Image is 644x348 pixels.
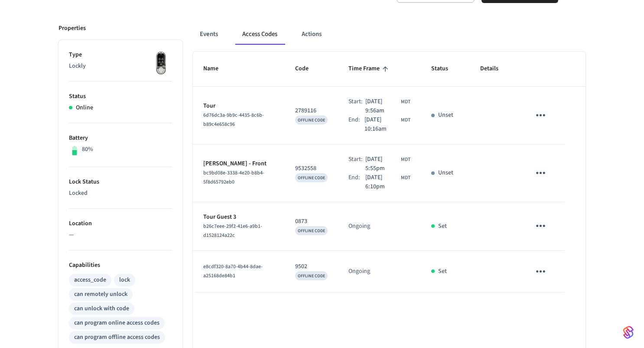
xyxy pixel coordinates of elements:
span: Name [203,62,230,76]
p: Status [69,92,172,101]
table: sticky table [193,52,585,292]
div: America/Denver [365,173,410,191]
div: America/Denver [365,155,410,173]
div: can unlock with code [74,304,129,313]
p: 0873 [295,217,328,226]
span: OFFLINE CODE [298,175,325,181]
p: 80% [82,145,93,154]
td: Ongoing [338,202,421,251]
span: OFFLINE CODE [298,273,325,279]
span: Details [480,62,510,76]
span: [DATE] 6:10pm [365,173,399,191]
div: lock [119,276,130,285]
div: ant example [193,24,585,45]
span: [DATE] 9:56am [365,97,399,115]
div: can program online access codes [74,318,159,328]
span: OFFLINE CODE [298,117,325,123]
span: 6d76dc3a-9b9c-4435-8c6b-b89c4e658c96 [203,112,264,128]
div: America/Denver [365,97,410,115]
div: Start: [348,97,365,115]
p: Tour [203,102,274,111]
span: OFFLINE CODE [298,228,325,234]
p: 9532558 [295,164,328,173]
p: Unset [438,168,453,177]
span: bc9bd08e-3338-4e20-b8b4-5f8d65792eb0 [203,169,264,186]
span: e8cdf320-8a70-4b44-8dae-a25168de84b1 [203,263,263,279]
p: Unset [438,111,453,120]
p: — [69,230,172,240]
img: SeamLogoGradient.69752ec5.svg [623,325,634,339]
button: Actions [295,24,329,45]
p: 2789116 [295,106,328,115]
p: 9502 [295,262,328,271]
button: Access Codes [235,24,284,45]
div: can remotely unlock [74,290,127,299]
p: Location [69,219,172,228]
p: Capabilities [69,261,172,270]
p: Lockly [69,62,172,71]
div: End: [348,115,364,134]
span: b26c7eee-29f2-41e6-a9b1-d1528124a22c [203,223,262,239]
button: Events [193,24,225,45]
div: America/Denver [364,115,410,134]
span: MDT [401,174,410,182]
p: Locked [69,189,172,198]
span: Time Frame [348,62,391,76]
p: Type [69,50,172,59]
span: MDT [401,116,410,124]
div: can program offline access codes [74,333,160,342]
span: [DATE] 5:55pm [365,155,399,173]
span: Code [295,62,320,76]
p: Tour Guest 3 [203,213,274,222]
span: MDT [401,98,410,106]
p: [PERSON_NAME] - Front [203,159,274,168]
div: End: [348,173,365,191]
p: Set [438,267,447,276]
p: Battery [69,134,172,143]
span: MDT [401,156,410,164]
p: Lock Status [69,177,172,187]
div: Start: [348,155,365,173]
td: Ongoing [338,251,421,292]
p: Online [76,103,93,112]
span: Status [431,62,459,76]
img: Lockly Vision Lock, Front [150,50,172,76]
p: Set [438,222,447,231]
span: [DATE] 10:16am [364,115,399,134]
p: Properties [59,24,86,33]
div: access_code [74,276,106,285]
